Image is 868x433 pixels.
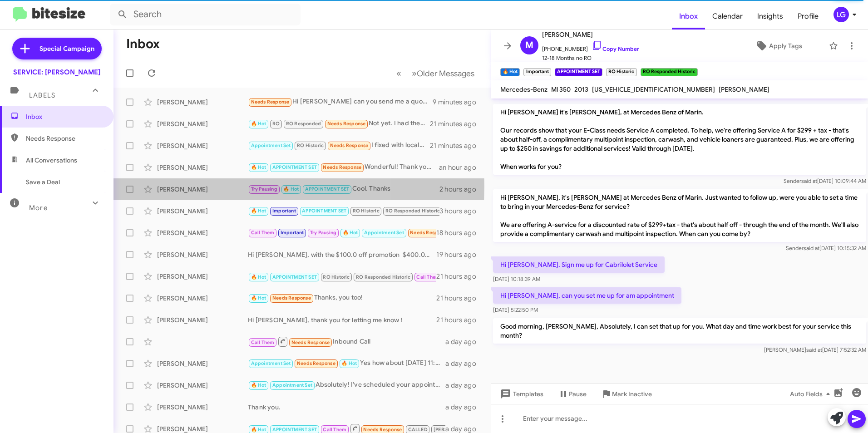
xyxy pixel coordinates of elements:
span: Auto Fields [790,386,833,402]
span: Needs Response [323,164,361,170]
span: Needs Response [251,99,290,105]
button: Mark Inactive [594,386,659,402]
span: [PERSON_NAME] [434,427,474,433]
h1: Inbox [126,37,160,51]
span: RO [272,121,280,127]
span: Needs Response [363,427,402,433]
div: Thanks, you too! [248,293,436,303]
div: 21 hours ago [436,315,483,325]
div: [PERSON_NAME] [157,163,248,172]
div: [PERSON_NAME] [157,294,248,303]
span: 12-18 Months no RO [542,54,639,63]
div: Hi [PERSON_NAME], thank you for letting me know ! [248,315,436,325]
span: » [412,68,417,79]
div: Absolutely! I've scheduled your appointment for [DATE] at 12:30 PM. Please let me know if you nee... [248,380,445,390]
div: 3 hours ago [439,207,483,216]
button: Previous [391,64,407,83]
span: [PHONE_NUMBER] [542,40,639,54]
span: Needs Response [272,295,311,301]
span: APPOINTMENT SET [305,186,350,192]
span: Call Them [416,274,440,280]
div: Not yet. I had the drivers door repaired and now we can't open the door. My wife was trapped insi... [248,118,430,129]
span: APPOINTMENT SET [272,427,317,433]
span: Sender [DATE] 10:09:44 AM [784,177,866,184]
span: [PERSON_NAME] [542,29,639,40]
span: Important [281,230,304,236]
span: Special Campaign [39,44,94,53]
span: Ml 350 [551,85,571,93]
small: Important [523,68,551,76]
span: Needs Response [327,121,366,127]
div: a day ago [445,359,483,368]
input: Search [110,4,301,25]
span: RO Responded [286,121,321,127]
div: Good morning, [PERSON_NAME], Absolutely, I can set that up for you. What day and time work best f... [248,206,439,216]
span: Profile [790,3,826,30]
div: Cool. Thanks [248,184,439,194]
span: 🔥 Hot [251,121,266,127]
div: a day ago [445,337,483,346]
span: [DATE] 10:18:39 AM [493,276,540,282]
div: Hi [PERSON_NAME], with the $100.0 off promotion $400.00~ [248,250,436,259]
span: Call Them [323,427,346,433]
span: RO Historic [297,143,324,148]
div: 19 hours ago [436,250,483,259]
p: Hi [PERSON_NAME] it's [PERSON_NAME], at Mercedes Benz of Marin. Our records show that your E-Clas... [493,104,866,175]
span: APPOINTMENT SET [272,274,317,280]
div: LG [833,7,849,22]
span: Try Pausing [310,230,336,236]
nav: Page navigation example [391,64,480,83]
span: « [396,68,401,79]
div: 2 hours ago [439,185,483,194]
div: Inbound Call [248,336,445,347]
span: Appointment Set [364,230,404,236]
small: 🔥 Hot [500,68,520,76]
span: Mercedes-Benz [500,85,547,93]
span: said at [806,346,822,353]
span: Older Messages [417,69,474,79]
span: [PERSON_NAME] [719,85,769,93]
span: RO Historic [353,208,380,214]
span: Templates [498,386,543,402]
a: Inbox [672,3,705,30]
a: Calendar [705,3,750,30]
span: RO Responded Historic [385,208,440,214]
span: Apply Tags [769,38,802,54]
span: 🔥 Hot [251,208,266,214]
span: [US_VEHICLE_IDENTIFICATION_NUMBER] [592,85,715,93]
button: Templates [491,386,551,402]
span: 🔥 Hot [251,382,266,388]
div: 9 minutes ago [433,98,483,107]
span: said at [804,245,819,251]
span: 🔥 Hot [251,427,266,433]
div: 18 hours ago [436,228,483,237]
div: [PERSON_NAME] [157,185,248,194]
button: Next [406,64,480,83]
button: Pause [551,386,594,402]
div: [PERSON_NAME] [157,119,248,128]
span: All Conversations [26,156,77,165]
span: Try Pausing [251,186,277,192]
span: M [525,38,533,53]
div: [PERSON_NAME] [157,250,248,259]
div: SERVICE: [PERSON_NAME] [13,68,100,77]
button: LG [826,7,858,22]
div: a day ago [445,403,483,412]
span: CALLED [408,427,428,433]
div: 21 minutes ago [430,119,483,128]
span: Appointment Set [251,360,291,366]
span: 🔥 Hot [283,186,299,192]
span: Appointment Set [251,143,291,148]
button: Auto Fields [783,386,841,402]
span: Needs Response [330,143,369,148]
div: [PERSON_NAME] [157,98,248,107]
span: RO Responded Historic [356,274,410,280]
span: 🔥 Hot [251,164,266,170]
p: Hi [PERSON_NAME], can you set me up for am appointment [493,287,681,304]
small: RO Historic [606,68,636,76]
div: [PERSON_NAME] [157,228,248,237]
span: Needs Response [291,340,330,345]
p: Hi [PERSON_NAME]. Sign me up for Cabrilolet Service [493,256,665,273]
div: Thank you. [248,403,445,412]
